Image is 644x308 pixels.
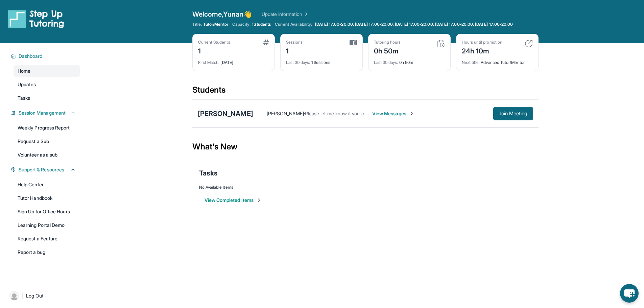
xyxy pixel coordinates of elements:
[192,85,539,99] div: Students
[14,122,80,134] a: Weekly Progress Report
[18,68,30,74] span: Home
[14,233,80,245] a: Request a Feature
[198,40,230,45] div: Current Students
[305,111,384,116] span: Please let me know if you cant find it.
[16,166,76,173] button: Support & Resources
[14,149,80,161] a: Volunteer as a sub
[374,56,445,65] div: 0h 50m
[14,78,80,91] a: Updates
[350,40,357,46] img: card
[315,22,513,27] span: [DATE] 17:00-20:00, [DATE] 17:00-20:00, [DATE] 17:00-20:00, [DATE] 17:00-20:00, [DATE] 17:00-20:00
[7,288,80,303] a: |Log Out
[19,166,64,173] span: Support & Resources
[302,11,309,18] img: Chevron Right
[205,197,262,204] button: View Completed Items
[18,95,30,101] span: Tasks
[462,40,502,45] div: Hours until promotion
[14,192,80,204] a: Tutor Handbook
[26,292,44,299] span: Log Out
[374,60,398,65] span: Last 30 days :
[22,292,23,300] span: |
[437,40,445,48] img: card
[192,22,202,27] span: Title:
[275,22,312,27] span: Current Availability:
[14,135,80,147] a: Request a Sub
[192,132,539,162] div: What's New
[203,22,228,27] span: Tutor/Mentor
[199,185,532,190] div: No Available Items
[19,110,66,116] span: Session Management
[493,107,533,120] button: Join Meeting
[409,111,414,116] img: Chevron-Right
[374,45,401,56] div: 0h 50m
[198,45,230,56] div: 1
[16,110,76,116] button: Session Management
[16,53,76,60] button: Dashboard
[232,22,251,27] span: Capacity:
[14,206,80,218] a: Sign Up for Office Hours
[499,112,528,116] span: Join Meeting
[252,22,271,27] span: 1 Students
[14,246,80,258] a: Report a bug
[14,219,80,231] a: Learning Portal Demo
[19,53,43,60] span: Dashboard
[462,45,502,56] div: 24h 10m
[198,56,269,65] div: [DATE]
[286,40,303,45] div: Sessions
[192,9,252,19] span: Welcome, Yunan 👋
[8,9,64,28] img: logo
[462,60,480,65] span: Next title :
[263,40,269,45] img: card
[286,56,357,65] div: 1 Sessions
[14,65,80,77] a: Home
[199,168,218,178] span: Tasks
[18,81,36,88] span: Updates
[262,11,309,18] a: Update Information
[620,284,639,303] button: chat-button
[14,179,80,191] a: Help Center
[525,40,533,48] img: card
[267,111,305,116] span: [PERSON_NAME] :
[198,60,220,65] span: First Match :
[286,45,303,56] div: 1
[14,92,80,104] a: Tasks
[462,56,533,65] div: Advanced Tutor/Mentor
[374,40,401,45] div: Tutoring hours
[286,60,310,65] span: Last 30 days :
[372,110,414,117] span: View Messages
[198,109,253,118] div: [PERSON_NAME]
[9,291,19,301] img: user-img
[314,22,515,27] a: [DATE] 17:00-20:00, [DATE] 17:00-20:00, [DATE] 17:00-20:00, [DATE] 17:00-20:00, [DATE] 17:00-20:00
